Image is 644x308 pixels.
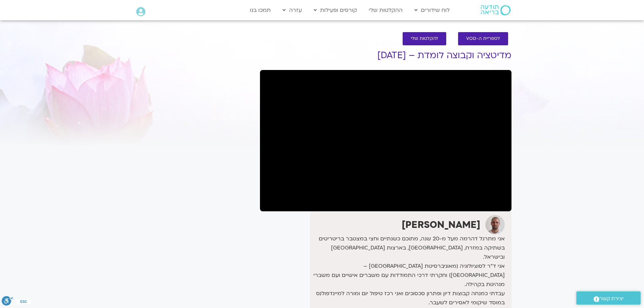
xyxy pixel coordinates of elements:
[481,5,510,15] img: תודעה בריאה
[411,4,453,17] a: לוח שידורים
[246,4,274,17] a: תמכו בנו
[310,4,360,17] a: קורסים ופעילות
[402,218,480,231] strong: [PERSON_NAME]
[403,32,446,45] a: להקלטות שלי
[279,4,305,17] a: עזרה
[458,32,508,45] a: לספריית ה-VOD
[411,36,438,41] span: להקלטות שלי
[365,4,406,17] a: ההקלטות שלי
[466,36,500,41] span: לספריית ה-VOD
[260,50,511,61] h1: מדיטציה וקבוצה לומדת – [DATE]
[576,291,641,305] a: יצירת קשר
[599,294,624,303] span: יצירת קשר
[485,215,505,234] img: דקל קנטי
